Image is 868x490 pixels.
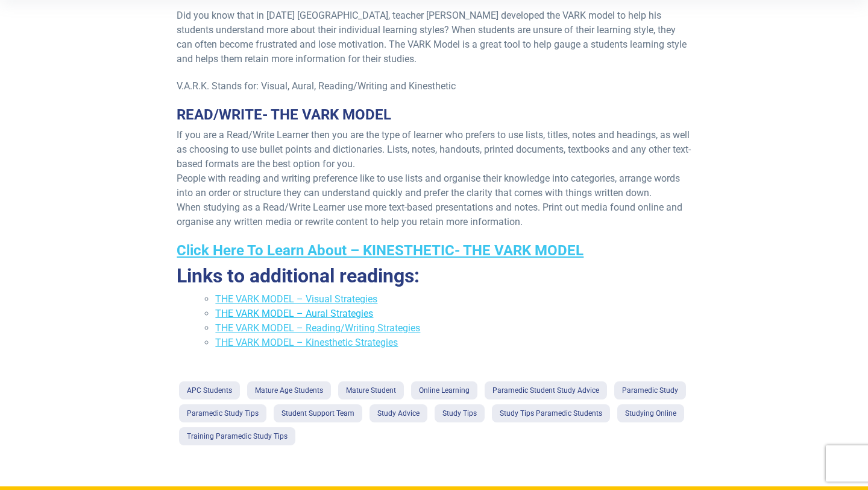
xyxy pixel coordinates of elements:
a: Study Tips [435,404,485,422]
a: Paramedic Study Tips [179,404,266,422]
a: Mature Age Students [247,381,331,399]
a: Paramedic Student Study Advice [485,381,607,399]
a: THE VARK MODEL – Visual Strategies [215,293,377,305]
a: THE VARK MODEL – Aural Strategies [215,308,373,319]
a: Click Here To Learn About – KINESTHETIC- THE VARK MODEL [177,242,583,259]
a: APC Students [179,381,240,399]
strong: Links to additional readings: [177,264,420,287]
h3: READ/WRITE- THE VARK MODEL [177,106,691,124]
a: Online Learning [411,381,477,399]
a: Study Advice [370,404,427,422]
p: If you are a Read/Write Learner then you are the type of learner who prefers to use lists, titles... [177,128,691,229]
a: Paramedic Study [614,381,686,399]
p: Did you know that in [DATE] [GEOGRAPHIC_DATA], teacher [PERSON_NAME] developed the VARK model to ... [177,8,691,66]
a: Studying Online [617,404,684,422]
a: THE VARK MODEL – Kinesthetic Strategies [215,337,398,348]
p: V.A.R.K. Stands for: Visual, Aural, Reading/Writing and Kinesthetic [177,79,691,94]
a: THE VARK MODEL – Reading/Writing Strategies [215,322,420,334]
a: Study Tips Paramedic Students [492,404,610,422]
a: Mature Student [338,381,404,399]
a: Training Paramedic Study Tips [179,427,295,445]
a: Student Support Team [274,404,362,422]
